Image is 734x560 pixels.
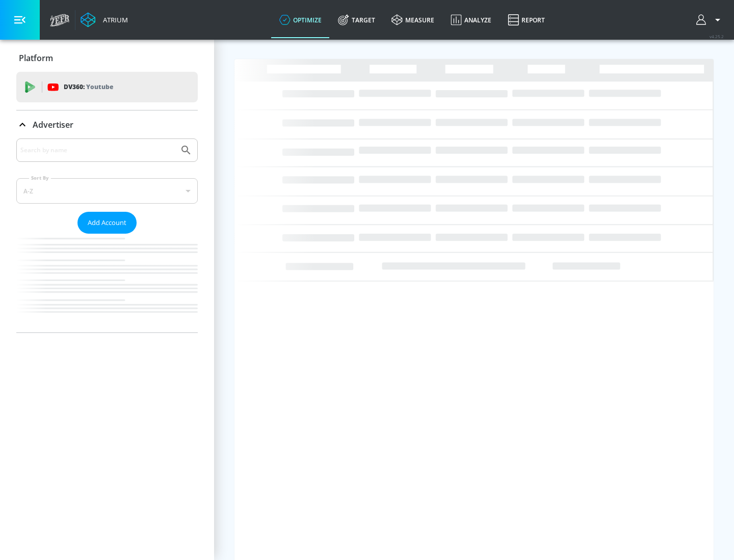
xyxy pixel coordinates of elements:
a: optimize [271,2,330,38]
a: Report [500,2,553,38]
p: Platform [19,52,53,64]
p: Youtube [86,81,113,92]
span: Add Account [88,217,126,229]
a: Target [330,2,383,38]
button: Add Account [77,212,137,234]
a: Atrium [81,12,128,27]
div: A-Z [16,178,198,204]
div: Advertiser [16,138,198,332]
span: v 4.25.2 [710,34,724,39]
label: Sort By [29,175,51,181]
div: Atrium [99,15,128,24]
p: Advertiser [33,119,73,130]
input: Search by name [20,144,175,157]
p: DV360: [64,81,113,93]
a: Analyze [442,2,500,38]
div: Platform [16,44,198,72]
a: measure [383,2,442,38]
nav: list of Advertiser [16,234,198,332]
div: DV360: Youtube [16,72,198,102]
div: Advertiser [16,110,198,139]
